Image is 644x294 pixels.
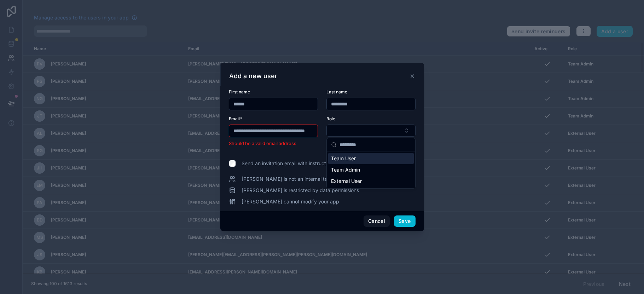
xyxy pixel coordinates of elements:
button: Select Button [326,125,416,137]
span: First name [229,89,250,94]
li: Should be a valid email address [229,140,318,147]
span: Team User [331,155,356,162]
span: [PERSON_NAME] is restricted by data permissions [242,187,359,194]
button: Cancel [364,215,390,227]
span: Send an invitation email with instructions to log in [242,160,355,167]
input: Send an invitation email with instructions to log in [229,160,236,167]
span: External User [331,178,362,185]
span: Team Admin [331,166,360,173]
h3: Add a new user [229,72,277,80]
span: Role [326,116,335,121]
span: Last name [326,89,347,94]
span: [PERSON_NAME] cannot modify your app [242,198,339,205]
span: Email [229,116,240,121]
span: [PERSON_NAME] is not an internal team member [242,175,355,183]
div: Suggestions [327,151,415,188]
button: Save [394,215,415,227]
